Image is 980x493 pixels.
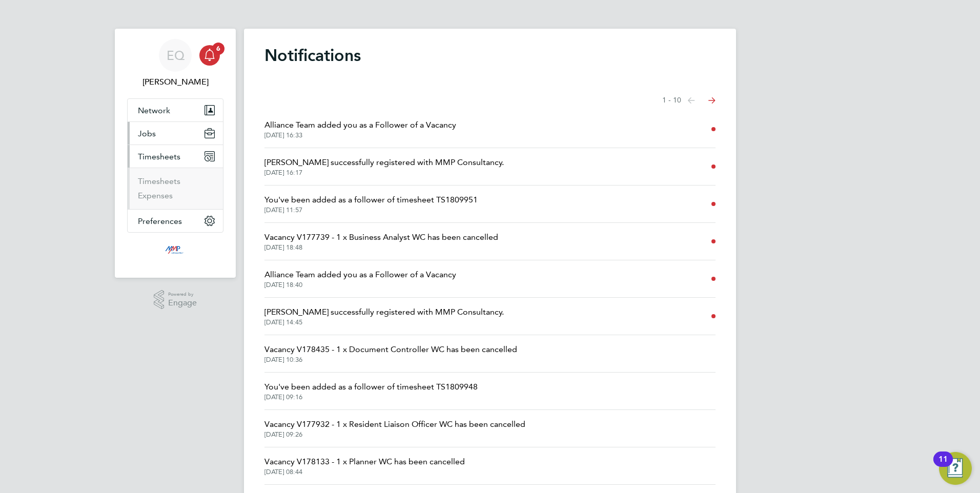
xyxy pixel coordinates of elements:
a: Vacancy V177932 - 1 x Resident Liaison Officer WC has been cancelled[DATE] 09:26 [264,418,525,439]
span: EQ [167,49,185,62]
span: [DATE] 10:36 [264,356,517,364]
span: Alliance Team added you as a Follower of a Vacancy [264,119,456,131]
span: [DATE] 09:26 [264,430,525,439]
button: Network [128,99,223,121]
span: 6 [212,43,224,55]
a: Vacancy V178133 - 1 x Planner WC has been cancelled[DATE] 08:44 [264,456,465,476]
h1: Notifications [264,45,716,66]
span: [DATE] 18:40 [264,281,456,289]
span: Powered by [168,290,197,299]
img: mmpconsultancy-logo-retina.png [161,243,190,259]
a: [PERSON_NAME] successfully registered with MMP Consultancy.[DATE] 16:17 [264,156,504,177]
span: [DATE] 08:44 [264,468,465,476]
button: Jobs [128,122,223,145]
span: [PERSON_NAME] successfully registered with MMP Consultancy. [264,156,504,169]
span: [DATE] 14:45 [264,318,504,326]
span: Vacancy V177739 - 1 x Business Analyst WC has been cancelled [264,231,498,243]
a: Powered byEngage [154,290,197,310]
div: Timesheets [128,168,223,209]
span: [DATE] 16:17 [264,169,504,177]
span: Network [138,106,170,115]
nav: Select page of notifications list [662,90,716,111]
span: Preferences [138,216,182,226]
span: [DATE] 18:48 [264,243,498,252]
button: Preferences [128,210,223,232]
a: Expenses [138,191,173,200]
span: [DATE] 09:16 [264,393,478,401]
span: [PERSON_NAME] successfully registered with MMP Consultancy. [264,306,504,318]
span: Vacancy V178133 - 1 x Planner WC has been cancelled [264,456,465,468]
div: 11 [938,459,948,473]
span: Vacancy V177932 - 1 x Resident Liaison Officer WC has been cancelled [264,418,525,430]
button: Timesheets [128,145,223,168]
a: Alliance Team added you as a Follower of a Vacancy[DATE] 18:40 [264,269,456,289]
span: You've been added as a follower of timesheet TS1809951 [264,194,478,206]
span: Alliance Team added you as a Follower of a Vacancy [264,269,456,281]
span: Eva Quinn [127,76,223,88]
span: Engage [168,299,197,307]
a: Vacancy V177739 - 1 x Business Analyst WC has been cancelled[DATE] 18:48 [264,231,498,252]
a: Alliance Team added you as a Follower of a Vacancy[DATE] 16:33 [264,119,456,139]
span: Vacancy V178435 - 1 x Document Controller WC has been cancelled [264,343,517,356]
a: You've been added as a follower of timesheet TS1809948[DATE] 09:16 [264,381,478,401]
span: [DATE] 16:33 [264,131,456,139]
span: [DATE] 11:57 [264,206,478,214]
a: You've been added as a follower of timesheet TS1809951[DATE] 11:57 [264,194,478,214]
a: Timesheets [138,176,180,186]
button: Open Resource Center, 11 new notifications [939,452,972,485]
span: Jobs [138,129,156,138]
a: 6 [199,39,220,72]
a: EQ[PERSON_NAME] [127,39,223,88]
a: [PERSON_NAME] successfully registered with MMP Consultancy.[DATE] 14:45 [264,306,504,326]
a: Go to home page [127,243,223,259]
a: Vacancy V178435 - 1 x Document Controller WC has been cancelled[DATE] 10:36 [264,343,517,364]
nav: Main navigation [115,29,236,278]
span: You've been added as a follower of timesheet TS1809948 [264,381,478,393]
span: Timesheets [138,152,180,161]
span: 1 - 10 [662,95,681,106]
